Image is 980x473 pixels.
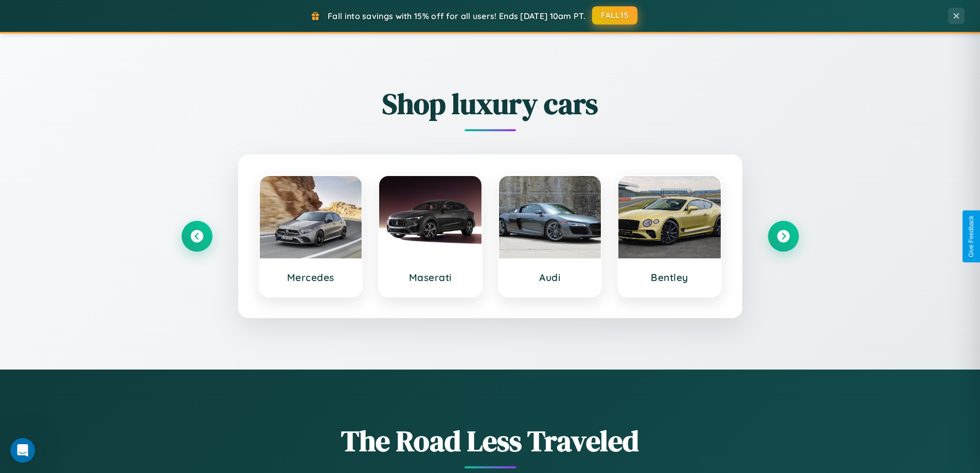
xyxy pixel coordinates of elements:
div: Give Feedback [968,216,975,257]
h3: Maserati [389,271,471,284]
span: Fall into savings with 15% off for all users! Ends [DATE] 10am PT. [328,11,585,21]
iframe: Intercom live chat [10,438,35,463]
h3: Bentley [629,271,710,284]
h3: Mercedes [270,271,352,284]
h2: Shop luxury cars [182,84,799,124]
h1: The Road Less Traveled [182,421,799,461]
button: FALL15 [592,6,637,25]
h3: Audi [509,271,591,284]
